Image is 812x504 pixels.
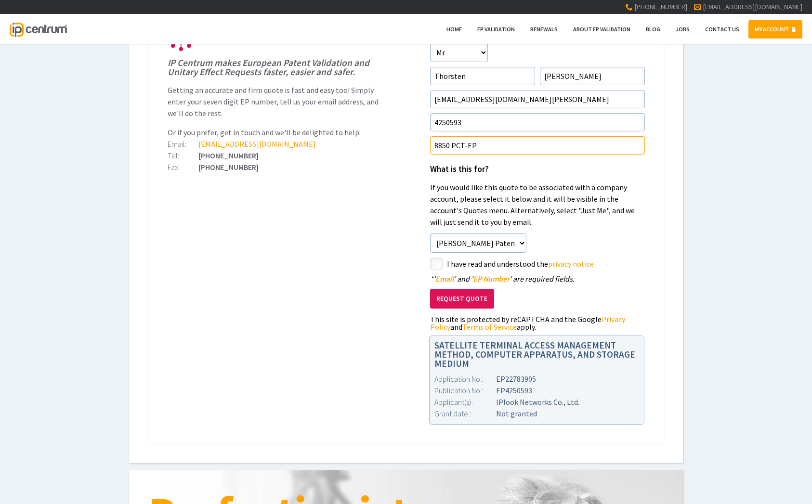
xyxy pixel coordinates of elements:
a: Privacy Policy [430,314,625,332]
a: privacy notice [548,259,594,269]
div: [PHONE_NUMBER] [168,163,382,171]
p: Getting an accurate and firm quote is fast and easy too! Simply enter your seven digit EP number,... [168,84,382,119]
label: styled-checkbox [430,258,443,270]
input: EP Number [430,113,645,131]
div: Fax: [168,163,198,171]
input: First Name [430,67,535,85]
span: Home [446,26,462,33]
div: This site is protected by reCAPTCHA and the Google and apply. [430,315,645,331]
h1: What is this for? [430,165,645,174]
span: Jobs [676,26,690,33]
span: Contact Us [705,26,739,33]
h1: IP Centrum makes European Patent Validation and Unitary Effect Requests faster, easier and safer. [168,58,382,77]
span: [PHONE_NUMBER] [634,2,687,11]
p: Or if you prefer, get in touch and we'll be delighted to help: [168,127,382,138]
div: Applicant(s) : [434,396,496,408]
span: Renewals [530,26,558,33]
span: Email [435,274,454,284]
span: About EP Validation [573,26,630,33]
a: [EMAIL_ADDRESS][DOMAIN_NAME] [198,139,316,149]
a: IP Centrum [10,14,66,44]
input: Surname [540,67,645,85]
div: IPlook Networks Co., Ltd. [434,396,640,408]
span: Blog [646,26,660,33]
a: EP Validation [471,20,521,39]
div: ' ' and ' ' are required fields. [430,275,645,283]
a: Contact Us [699,20,746,39]
label: I have read and understood the [447,258,645,270]
div: Not granted [434,408,640,419]
div: Grant date : [434,408,496,419]
a: Jobs [669,20,696,39]
a: MY ACCOUNT [748,20,802,39]
div: [PHONE_NUMBER] [168,152,382,159]
a: Blog [640,20,667,39]
div: EP4250593 [434,385,640,396]
input: Your Reference [430,136,645,155]
div: Email: [168,140,198,148]
p: If you would like this quote to be associated with a company account, please select it below and ... [430,181,645,228]
a: Home [440,20,468,39]
div: Publication No : [434,385,496,396]
a: [EMAIL_ADDRESS][DOMAIN_NAME] [703,2,802,11]
div: Application No : [434,373,496,385]
h1: SATELLITE TERMINAL ACCESS MANAGEMENT METHOD, COMPUTER APPARATUS, AND STORAGE MEDIUM [434,341,640,369]
a: About EP Validation [567,20,637,39]
span: EP Validation & Unitary Effect [201,28,362,45]
span: EP Number [473,274,510,284]
div: EP22783905 [434,373,640,385]
span: EP Validation [477,26,515,33]
button: Request Quote [430,289,494,309]
div: Tel: [168,152,198,159]
a: Terms of Service [462,322,517,332]
input: Email [430,90,645,108]
a: Renewals [524,20,564,39]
